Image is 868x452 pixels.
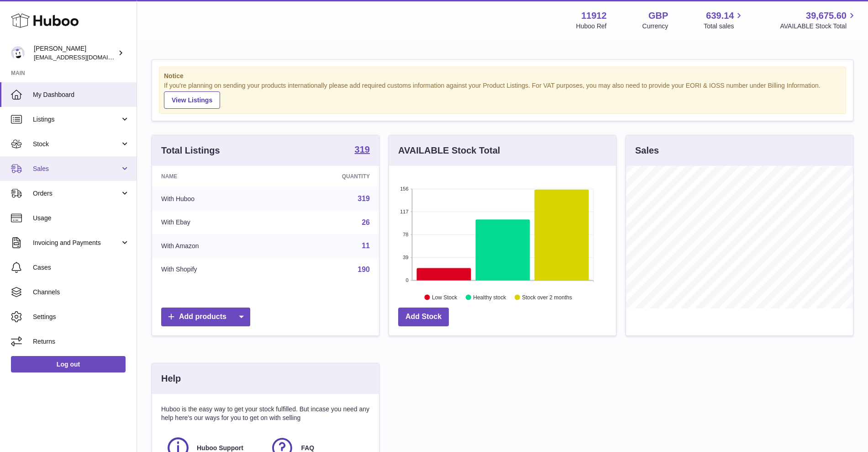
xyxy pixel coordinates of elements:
[33,239,120,247] span: Invoicing and Payments
[400,186,408,191] text: 156
[358,195,370,202] a: 319
[33,115,120,124] span: Listings
[152,258,276,282] td: With Shopify
[432,294,458,300] text: Low Stock
[33,313,130,321] span: Settings
[161,405,370,422] p: Huboo is the easy way to get your stock fulfilled. But incase you need any help here's our ways f...
[33,189,120,198] span: Orders
[806,10,847,22] span: 39,675.60
[276,166,379,187] th: Quantity
[704,22,744,31] span: Total sales
[164,81,841,109] div: If you're planning on sending your products internationally please add required customs informati...
[706,10,734,22] span: 639.14
[152,234,276,258] td: With Amazon
[403,232,408,237] text: 78
[635,144,659,157] h3: Sales
[780,22,857,31] span: AVAILABLE Stock Total
[33,90,130,99] span: My Dashboard
[648,10,668,22] strong: GBP
[152,211,276,234] td: With Ebay
[161,144,220,157] h3: Total Listings
[403,255,408,260] text: 39
[398,308,449,326] a: Add Stock
[398,144,500,157] h3: AVAILABLE Stock Total
[152,187,276,211] td: With Huboo
[780,10,857,31] a: 39,675.60 AVAILABLE Stock Total
[11,46,25,60] img: info@carbonmyride.com
[33,288,130,297] span: Channels
[473,294,506,300] text: Healthy stock
[576,22,607,31] div: Huboo Ref
[642,22,668,31] div: Currency
[33,140,120,149] span: Stock
[164,91,220,109] a: View Listings
[405,277,408,283] text: 0
[581,10,607,22] strong: 11912
[362,218,370,226] a: 26
[33,263,130,272] span: Cases
[704,10,744,31] a: 639.14 Total sales
[362,242,370,250] a: 11
[33,337,130,346] span: Returns
[34,44,116,62] div: [PERSON_NAME]
[34,53,134,61] span: [EMAIL_ADDRESS][DOMAIN_NAME]
[33,214,130,223] span: Usage
[33,165,120,173] span: Sales
[152,166,276,187] th: Name
[11,356,126,372] a: Log out
[522,294,572,300] text: Stock over 2 months
[164,72,841,80] strong: Notice
[161,308,250,326] a: Add products
[400,209,408,214] text: 117
[358,266,370,273] a: 190
[355,145,370,156] a: 319
[161,372,181,385] h3: Help
[355,145,370,154] strong: 319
